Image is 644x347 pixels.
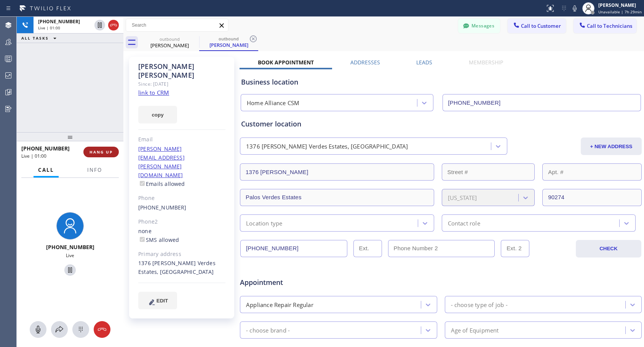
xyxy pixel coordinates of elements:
div: Home Alliance CSM [247,99,299,107]
button: Messages [458,19,500,33]
button: Call to Customer [508,19,566,33]
input: Phone Number [240,240,347,257]
input: Search [126,19,228,31]
span: Live | 01:00 [38,25,60,30]
div: Phone [138,194,225,203]
div: Customer location [241,119,641,129]
div: Contact role [448,219,480,227]
div: Business location [241,77,641,87]
input: Ext. 2 [501,240,529,257]
label: Leads [416,59,432,66]
span: HANG UP [89,149,113,155]
div: [PERSON_NAME] [200,42,257,48]
span: Call [38,166,54,173]
button: Info [83,163,107,177]
input: Ext. [353,240,382,257]
label: Addresses [350,59,380,66]
input: Address [240,163,434,181]
a: [PERSON_NAME][EMAIL_ADDRESS][PERSON_NAME][DOMAIN_NAME] [138,145,185,179]
button: EDIT [138,292,177,309]
a: [PHONE_NUMBER] [138,204,187,211]
div: 1376 [PERSON_NAME] Verdes Estates, [GEOGRAPHIC_DATA] [138,259,225,277]
input: Apt. # [542,163,642,181]
button: CHECK [576,240,641,257]
input: Phone Number 2 [388,240,495,257]
div: Since: [DATE] [138,80,225,88]
div: Age of Equipment [451,326,499,334]
div: - choose brand - [246,326,290,334]
div: Location type [246,219,283,227]
button: Mute [30,321,46,338]
span: [PHONE_NUMBER] [46,243,94,251]
button: Call [34,163,59,177]
div: - choose type of job - [451,300,508,309]
span: Call to Technicians [587,22,632,29]
span: Appointment [240,277,373,288]
div: outbound [200,36,257,42]
label: Book Appointment [258,59,314,66]
span: Info [87,166,102,173]
button: ALL TASKS [17,34,64,43]
button: Hold Customer [94,20,105,30]
span: Live | 01:00 [21,153,46,159]
label: Emails allowed [138,180,185,187]
input: Emails allowed [140,181,145,186]
span: Call to Customer [521,22,561,29]
div: [PERSON_NAME] [141,42,198,49]
span: Live [66,252,74,259]
div: Email [138,135,225,144]
div: Adelina Duca [200,34,257,50]
label: SMS allowed [138,236,179,243]
button: Hang up [108,20,119,30]
button: Hold Customer [64,264,76,276]
div: 1376 [PERSON_NAME] Verdes Estates, [GEOGRAPHIC_DATA] [246,142,408,151]
a: link to CRM [138,89,169,96]
input: Phone Number [443,94,641,111]
button: Open dialpad [72,321,89,338]
input: Street # [442,163,535,181]
label: Membership [469,59,503,66]
span: ALL TASKS [21,35,49,41]
div: Adelina Duca [141,34,198,51]
span: EDIT [157,298,168,304]
div: outbound [141,36,198,42]
button: HANG UP [83,147,119,157]
button: copy [138,106,177,123]
button: Open directory [51,321,68,338]
input: City [240,189,434,206]
div: Primary address [138,250,225,259]
div: Appliance Repair Regular [246,300,313,309]
input: SMS allowed [140,237,145,242]
div: none [138,227,225,245]
div: [PERSON_NAME] [598,2,642,8]
span: Unavailable | 7h 29min [598,9,642,14]
button: Call to Technicians [574,19,636,33]
div: Phone2 [138,217,225,226]
span: [PHONE_NUMBER] [21,145,70,152]
button: Mute [569,3,580,14]
button: + NEW ADDRESS [581,138,642,155]
button: Hang up [94,321,110,338]
span: [PHONE_NUMBER] [38,18,80,25]
input: ZIP [542,189,642,206]
div: [PERSON_NAME] [PERSON_NAME] [138,62,225,80]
